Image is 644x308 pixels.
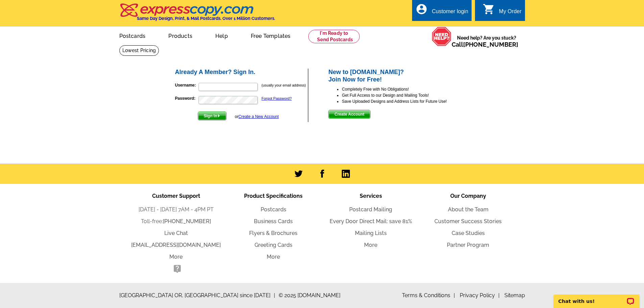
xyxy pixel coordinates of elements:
[240,27,302,43] a: Free Templates
[452,41,518,48] span: Call
[499,8,522,18] div: My Order
[169,254,183,260] a: More
[432,27,452,46] img: help
[549,287,644,308] iframe: LiveChat chat widget
[152,193,200,199] span: Customer Support
[119,8,275,21] a: Same Day Design, Print, & Mail Postcards. Over 1 Million Customers.
[364,242,377,248] a: More
[261,206,286,213] a: Postcards
[447,242,489,248] a: Partner Program
[119,291,275,300] span: [GEOGRAPHIC_DATA] OR, [GEOGRAPHIC_DATA] since [DATE]
[463,41,518,48] a: [PHONE_NUMBER]
[127,206,225,214] li: [DATE] - [DATE] 7AM - 4PM PT
[249,230,297,236] a: Flyers & Brochures
[205,27,239,43] a: Help
[262,83,306,87] small: (usually your email address)
[137,16,275,21] h4: Same Day Design, Print, & Mail Postcards. Over 1 Million Customers.
[109,27,157,43] a: Postcards
[175,69,308,76] h2: Already A Member? Sign In.
[342,98,470,104] li: Save Uploaded Designs and Address Lists for Future Use!
[434,218,502,224] a: Customer Success Stories
[127,217,225,226] li: Toll-free:
[217,114,220,117] img: button-next-arrow-white.png
[235,114,279,120] div: or
[452,230,485,236] a: Case Studies
[267,254,280,260] a: More
[342,92,470,98] li: Get Full Access to our Design and Mailing Tools!
[328,110,370,119] button: Create Account
[460,292,500,299] a: Privacy Policy
[483,3,495,15] i: shopping_cart
[244,193,303,199] span: Product Specifications
[254,218,293,224] a: Business Cards
[360,193,382,199] span: Services
[198,112,226,120] button: Sign In
[448,206,488,213] a: About the Team
[432,8,468,18] div: Customer login
[504,292,525,299] a: Sitemap
[175,95,198,101] label: Password:
[238,114,279,119] a: Create a New Account
[328,69,470,83] h2: New to [DOMAIN_NAME]? Join Now for Free!
[279,291,340,300] span: © 2025 [DOMAIN_NAME]
[158,27,203,43] a: Products
[415,7,468,16] a: account_circle Customer login
[131,242,221,248] a: [EMAIL_ADDRESS][DOMAIN_NAME]
[330,218,412,224] a: Every Door Direct Mail: save 81%
[198,112,226,120] span: Sign In
[450,193,486,199] span: Our Company
[262,96,292,100] a: Forgot Password?
[329,110,370,118] span: Create Account
[483,7,522,16] a: shopping_cart My Order
[415,3,428,15] i: account_circle
[402,292,455,299] a: Terms & Conditions
[452,34,522,48] span: Need help? Are you stuck?
[342,86,470,92] li: Completely Free with No Obligations!
[164,230,188,236] a: Live Chat
[355,230,387,236] a: Mailing Lists
[349,206,392,213] a: Postcard Mailing
[175,82,198,88] label: Username:
[255,242,292,248] a: Greeting Cards
[163,218,211,224] a: [PHONE_NUMBER]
